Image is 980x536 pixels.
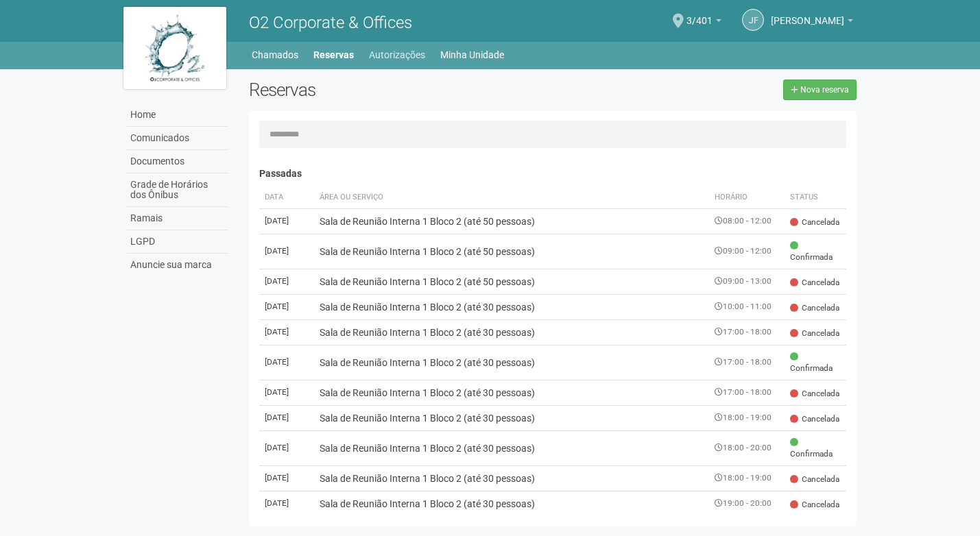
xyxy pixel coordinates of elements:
h2: Reservas [249,80,542,100]
td: Sala de Reunião Interna 1 Bloco 2 (até 50 pessoas) [314,269,710,294]
a: Comunicados [127,127,228,150]
a: Autorizações [369,45,425,64]
td: 18:00 - 19:00 [709,405,785,430]
span: Cancelada [790,474,839,485]
td: Sala de Reunião Interna 1 Bloco 2 (até 30 pessoas) [314,465,710,491]
span: Confirmada [790,240,841,263]
td: Sala de Reunião Interna 1 Bloco 2 (até 30 pessoas) [314,430,710,465]
td: [DATE] [259,269,314,294]
td: [DATE] [259,465,314,491]
th: Horário [709,186,785,209]
a: Nova reserva [783,80,857,100]
td: Sala de Reunião Interna 1 Bloco 2 (até 30 pessoas) [314,345,710,380]
td: Sala de Reunião Interna 1 Bloco 2 (até 50 pessoas) [314,234,710,269]
span: Cancelada [790,302,839,314]
th: Status [785,186,846,209]
th: Área ou Serviço [314,186,710,209]
span: Jaidete Freitas [771,2,844,26]
td: 18:00 - 20:00 [709,430,785,465]
a: [PERSON_NAME] [771,17,853,28]
span: 3/401 [686,2,713,26]
a: JF [742,9,764,31]
td: Sala de Reunião Interna 1 Bloco 2 (até 30 pessoas) [314,294,710,319]
td: [DATE] [259,208,314,234]
td: 17:00 - 18:00 [709,345,785,380]
td: [DATE] [259,345,314,380]
td: [DATE] [259,491,314,516]
td: [DATE] [259,430,314,465]
td: [DATE] [259,234,314,269]
a: 3/401 [686,17,721,28]
h4: Passadas [259,169,847,179]
span: Cancelada [790,217,839,228]
td: 10:00 - 11:00 [709,294,785,319]
td: [DATE] [259,405,314,430]
td: Sala de Reunião Interna 1 Bloco 2 (até 30 pessoas) [314,380,710,405]
td: 09:00 - 12:00 [709,234,785,269]
span: Cancelada [790,388,839,400]
span: Confirmada [790,437,841,460]
span: Cancelada [790,499,839,511]
td: 19:00 - 20:00 [709,491,785,516]
a: Home [127,103,228,127]
td: 08:00 - 12:00 [709,208,785,234]
td: Sala de Reunião Interna 1 Bloco 2 (até 30 pessoas) [314,319,710,345]
span: O2 Corporate & Offices [249,13,412,32]
span: Cancelada [790,413,839,425]
span: Cancelada [790,277,839,289]
a: Grade de Horários dos Ônibus [127,173,228,207]
img: logo.jpg [123,7,226,89]
td: [DATE] [259,294,314,319]
td: [DATE] [259,380,314,405]
th: Data [259,186,314,209]
a: LGPD [127,230,228,254]
span: Confirmada [790,351,841,374]
a: Minha Unidade [440,45,504,64]
td: [DATE] [259,319,314,345]
td: Sala de Reunião Interna 1 Bloco 2 (até 50 pessoas) [314,208,710,234]
span: Cancelada [790,328,839,339]
td: 18:00 - 19:00 [709,465,785,491]
td: 09:00 - 13:00 [709,269,785,294]
span: Nova reserva [800,85,849,95]
td: Sala de Reunião Interna 1 Bloco 2 (até 30 pessoas) [314,405,710,430]
td: 17:00 - 18:00 [709,380,785,405]
a: Ramais [127,207,228,230]
a: Anuncie sua marca [127,254,228,276]
td: Sala de Reunião Interna 1 Bloco 2 (até 30 pessoas) [314,491,710,516]
a: Reservas [313,45,354,64]
a: Documentos [127,150,228,173]
td: 17:00 - 18:00 [709,319,785,345]
a: Chamados [252,45,298,64]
